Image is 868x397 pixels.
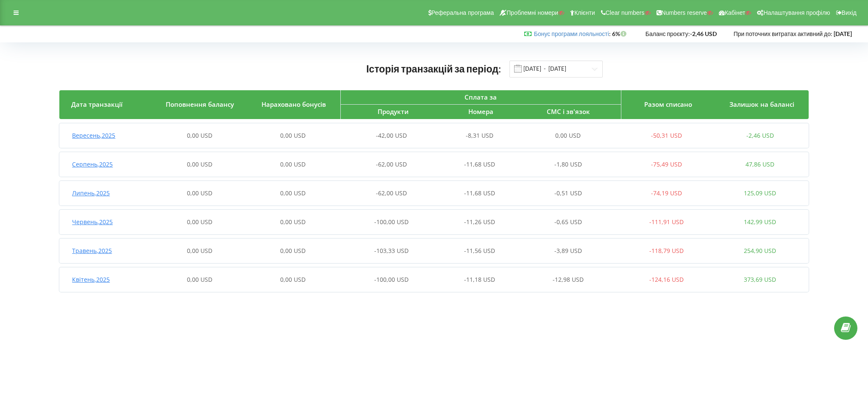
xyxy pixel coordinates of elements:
span: -50,31 USD [651,131,682,139]
span: 0,00 USD [280,275,306,283]
span: 0,00 USD [280,131,306,139]
span: -1,80 USD [554,160,582,168]
span: Проблемні номери [506,9,558,16]
span: -12,98 USD [553,275,584,283]
span: 0,00 USD [187,189,212,197]
span: -74,19 USD [651,189,682,197]
span: 0,00 USD [187,218,212,226]
span: 0,00 USD [280,160,306,168]
span: 47,86 USD [746,160,774,168]
span: При поточних витратах активний до: [734,30,832,37]
span: -75,49 USD [651,160,682,168]
span: 0,00 USD [280,247,306,255]
span: -0,51 USD [554,189,582,197]
span: Clear numbers [606,9,645,16]
span: 0,00 USD [280,189,306,197]
span: -100,00 USD [374,275,409,283]
span: Вихід [842,9,857,16]
span: 0,00 USD [187,160,212,168]
span: 254,90 USD [744,247,776,255]
span: -8,31 USD [466,131,493,139]
span: -62,00 USD [376,189,407,197]
strong: 6% [612,30,629,37]
span: 0,00 USD [555,131,581,139]
span: -11,68 USD [464,189,495,197]
strong: -2,46 USD [690,30,717,37]
span: 0,00 USD [187,275,212,283]
span: Разом списано [644,100,692,108]
span: СМС і зв'язок [547,107,590,116]
span: Поповнення балансу [166,100,234,108]
span: 0,00 USD [187,131,212,139]
span: Клієнти [574,9,595,16]
span: Нараховано бонусів [262,100,326,108]
span: -11,56 USD [464,247,495,255]
span: Залишок на балансі [729,100,794,108]
span: -11,68 USD [464,160,495,168]
span: Баланс проєкту: [645,30,690,37]
span: -111,91 USD [649,218,684,226]
span: -11,18 USD [464,275,495,283]
span: Квітень , 2025 [72,275,110,283]
span: 142,99 USD [744,218,776,226]
span: Дата транзакції [71,100,122,108]
span: Продукти [378,107,409,116]
span: -2,46 USD [746,131,774,139]
span: -100,00 USD [374,218,409,226]
span: 0,00 USD [187,247,212,255]
span: Кабінет [725,9,746,16]
span: Вересень , 2025 [72,131,115,139]
span: -11,26 USD [464,218,495,226]
span: Серпень , 2025 [72,160,113,168]
span: 125,09 USD [744,189,776,197]
span: 0,00 USD [280,218,306,226]
span: Налаштування профілю [763,9,830,16]
span: 373,69 USD [744,275,776,283]
span: Numbers reserve [662,9,707,16]
span: Липень , 2025 [72,189,110,197]
span: Історія транзакцій за період: [366,63,501,75]
span: -118,79 USD [649,247,684,255]
a: Бонус програми лояльності [534,30,609,37]
strong: [DATE] [834,30,852,37]
span: Реферальна програма [431,9,494,16]
span: Червень , 2025 [72,218,113,226]
span: -0,65 USD [554,218,582,226]
span: -124,16 USD [649,275,684,283]
span: -103,33 USD [374,247,409,255]
span: Сплата за [465,93,497,101]
span: -3,89 USD [554,247,582,255]
span: Номера [468,107,493,116]
span: Травень , 2025 [72,247,112,255]
span: -42,00 USD [376,131,407,139]
span: : [534,30,611,37]
span: -62,00 USD [376,160,407,168]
